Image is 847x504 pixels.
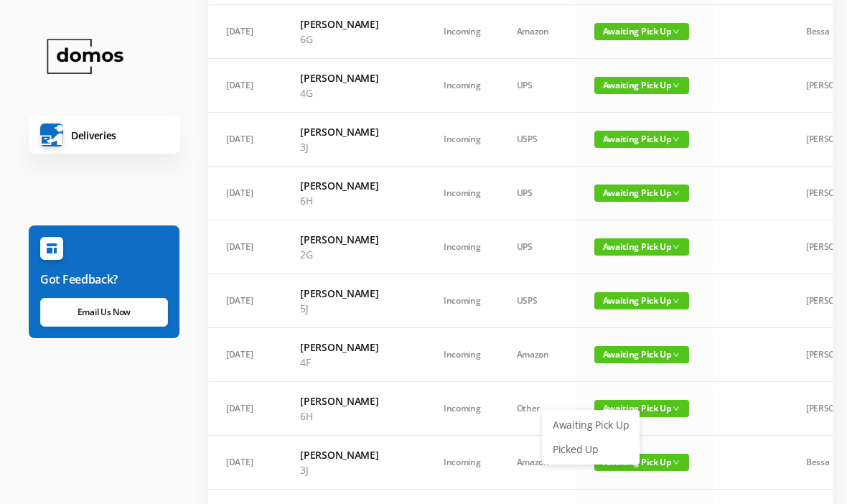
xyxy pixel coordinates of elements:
h6: [PERSON_NAME] [300,393,408,409]
p: 2G [300,247,408,262]
td: Incoming [426,382,499,436]
td: Other [499,382,576,436]
td: Amazon [499,5,576,59]
i: icon: down [673,297,680,304]
p: 3J [300,139,408,154]
i: icon: down [673,190,680,197]
h6: [PERSON_NAME] [300,340,408,355]
td: [DATE] [208,274,282,328]
span: Awaiting Pick Up [594,23,689,40]
h6: [PERSON_NAME] [300,232,408,247]
h6: [PERSON_NAME] [300,70,408,85]
span: Awaiting Pick Up [594,292,689,309]
h6: Got Feedback? [40,271,168,288]
a: Awaiting Pick Up [544,414,637,437]
a: Deliveries [29,116,180,154]
p: 3J [300,462,408,477]
span: Awaiting Pick Up [594,185,689,202]
i: icon: down [673,28,680,35]
td: Incoming [426,274,499,328]
td: [DATE] [208,436,282,490]
td: [DATE] [208,113,282,167]
p: 5J [300,301,408,316]
p: 4F [300,355,408,370]
td: Incoming [426,436,499,490]
td: [DATE] [208,382,282,436]
td: [DATE] [208,5,282,59]
span: Awaiting Pick Up [594,77,689,94]
i: icon: down [673,243,680,251]
i: icon: down [673,82,680,89]
h6: [PERSON_NAME] [300,124,408,139]
p: 6G [300,32,408,47]
p: 4G [300,85,408,101]
td: [DATE] [208,328,282,382]
h6: [PERSON_NAME] [300,447,408,462]
p: 6H [300,193,408,208]
td: Incoming [426,113,499,167]
span: Awaiting Pick Up [594,400,689,417]
td: USPS [499,113,576,167]
i: icon: down [673,136,680,143]
td: [DATE] [208,220,282,274]
td: Amazon [499,436,576,490]
i: icon: down [673,459,680,466]
td: Incoming [426,328,499,382]
i: icon: down [673,405,680,412]
a: Picked Up [544,438,637,461]
p: 6H [300,409,408,424]
span: Awaiting Pick Up [594,238,689,256]
h6: [PERSON_NAME] [300,286,408,301]
span: Awaiting Pick Up [594,346,689,363]
td: USPS [499,274,576,328]
td: Incoming [426,59,499,113]
td: [DATE] [208,167,282,220]
td: Incoming [426,167,499,220]
a: Email Us Now [40,298,168,327]
td: UPS [499,59,576,113]
td: Amazon [499,328,576,382]
td: UPS [499,220,576,274]
i: icon: down [673,351,680,358]
td: Incoming [426,5,499,59]
h6: [PERSON_NAME] [300,178,408,193]
h6: [PERSON_NAME] [300,17,408,32]
span: Awaiting Pick Up [594,131,689,148]
td: Incoming [426,220,499,274]
td: UPS [499,167,576,220]
span: Awaiting Pick Up [594,454,689,471]
td: [DATE] [208,59,282,113]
